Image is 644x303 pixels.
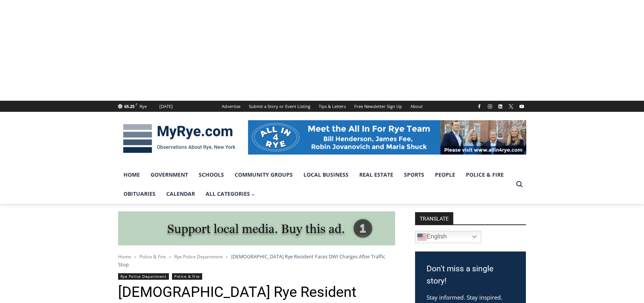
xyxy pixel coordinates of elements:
a: Real Estate [354,165,399,184]
a: Advertise [217,101,245,112]
a: People [430,165,461,184]
a: Schools [193,165,229,184]
a: Police & Fire [140,253,166,260]
a: Government [145,165,193,184]
a: Home [118,253,131,260]
a: Tips & Letters [315,101,350,112]
a: YouTube [517,102,526,111]
a: Rye Police Department [118,273,169,280]
a: Linkedin [496,102,505,111]
a: Community Groups [229,165,298,184]
a: Local Business [298,165,354,184]
strong: TRANSLATE [415,212,453,224]
a: Instagram [485,102,495,111]
nav: Primary Navigation [118,165,513,204]
img: All in for Rye [248,120,526,155]
a: Police & Fire [172,273,202,280]
img: support local media, buy this ad [118,211,395,246]
div: [DATE] [159,103,173,110]
span: > [134,254,136,259]
a: X [506,102,516,111]
span: F [136,102,137,106]
a: Home [118,165,145,184]
a: Rye Police Department [174,253,223,260]
span: [DEMOGRAPHIC_DATA] Rye Resident Faces DWI Charges After Traffic Stop [118,253,385,268]
a: Free Newsletter Sign Up [350,101,406,112]
img: MyRye.com [118,119,240,158]
nav: Secondary Navigation [217,101,427,112]
span: 65.25 [124,103,135,109]
a: About [406,101,427,112]
span: > [226,254,228,259]
h3: Don't miss a single story! [427,263,514,287]
button: View Search Form [513,177,526,191]
a: Sports [399,165,430,184]
div: Rye [140,103,147,110]
a: Obituaries [118,184,161,203]
span: All Categories [206,190,255,198]
img: en [417,232,427,242]
span: > [169,254,171,259]
a: Calendar [161,184,200,203]
nav: Breadcrumbs [118,253,395,268]
a: All Categories [200,184,261,203]
a: Police & Fire [461,165,509,184]
a: Submit a Story or Event Listing [245,101,315,112]
a: Facebook [475,102,484,111]
a: English [415,231,481,243]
